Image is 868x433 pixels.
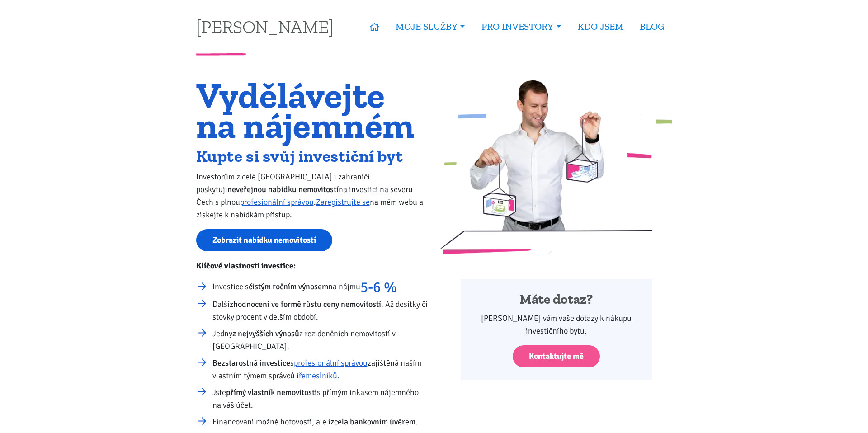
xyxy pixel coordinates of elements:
a: [PERSON_NAME] [196,18,334,35]
h4: Máte dotaz? [473,291,640,308]
strong: Bezstarostná investice [212,358,290,368]
strong: 5-6 % [360,278,397,296]
a: BLOG [632,16,672,37]
a: Zobrazit nabídku nemovitostí [196,229,332,251]
strong: čistým ročním výnosem [249,282,328,292]
li: Další . Až desítky či stovky procent v delším období. [212,298,428,323]
a: MOJE SLUŽBY [387,16,473,37]
a: profesionální správou [240,197,314,207]
strong: z nejvyšších výnosů [232,329,299,339]
a: řemeslníků [299,371,337,381]
h2: Kupte si svůj investiční byt [196,149,428,164]
p: Klíčové vlastnosti investice: [196,259,428,272]
a: profesionální správou [294,358,368,368]
li: Investice s na nájmu [212,280,428,294]
h1: Vydělávejte na nájemném [196,80,428,141]
a: Zaregistrujte se [316,197,370,207]
strong: přímý vlastník nemovitosti [226,387,317,397]
li: Financování možné hotovostí, ale i . [212,415,428,428]
li: Jste s přímým inkasem nájemného na váš účet. [212,386,428,411]
a: Kontaktujte mě [513,345,600,367]
strong: zhodnocení ve formě růstu ceny nemovitostí [230,299,381,309]
strong: neveřejnou nabídku nemovitostí [227,184,339,194]
li: s zajištěná naším vlastním týmem správců i . [212,357,428,382]
p: [PERSON_NAME] vám vaše dotazy k nákupu investičního bytu. [473,312,640,337]
strong: zcela bankovním úvěrem [330,417,415,427]
a: KDO JSEM [570,16,632,37]
a: PRO INVESTORY [473,16,569,37]
p: Investorům z celé [GEOGRAPHIC_DATA] i zahraničí poskytuji na investici na severu Čech s plnou . n... [196,170,428,221]
li: Jedny z rezidenčních nemovitostí v [GEOGRAPHIC_DATA]. [212,327,428,353]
